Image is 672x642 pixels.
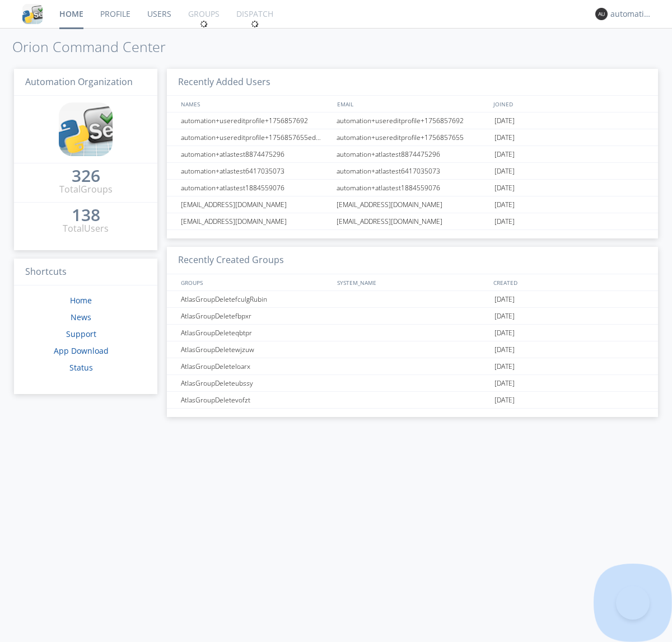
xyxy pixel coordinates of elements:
[178,196,333,213] div: [EMAIL_ADDRESS][DOMAIN_NAME]
[167,325,658,341] a: AtlasGroupDeleteqbtpr[DATE]
[494,325,515,341] span: [DATE]
[178,163,333,179] div: automation+atlastest6417035073
[167,69,658,96] h3: Recently Added Users
[494,358,515,375] span: [DATE]
[200,20,208,28] img: spin.svg
[334,213,492,229] div: [EMAIL_ADDRESS][DOMAIN_NAME]
[178,341,333,358] div: AtlasGroupDeletewjzuw
[178,129,333,146] div: automation+usereditprofile+1756857655editedautomation+usereditprofile+1756857655
[72,209,100,221] div: 138
[22,4,43,24] img: cddb5a64eb264b2086981ab96f4c1ba7
[178,274,332,290] div: GROUPS
[71,312,91,322] a: News
[167,196,658,213] a: [EMAIL_ADDRESS][DOMAIN_NAME][EMAIL_ADDRESS][DOMAIN_NAME][DATE]
[54,345,109,356] a: App Download
[178,96,332,112] div: NAMES
[494,308,515,325] span: [DATE]
[334,163,492,179] div: automation+atlastest6417035073
[178,325,333,341] div: AtlasGroupDeleteqbtpr
[494,196,515,213] span: [DATE]
[178,180,333,196] div: automation+atlastest1884559076
[178,308,333,324] div: AtlasGroupDeletefbpxr
[167,247,658,274] h3: Recently Created Groups
[167,213,658,230] a: [EMAIL_ADDRESS][DOMAIN_NAME][EMAIL_ADDRESS][DOMAIN_NAME][DATE]
[491,96,647,112] div: JOINED
[494,392,515,409] span: [DATE]
[167,291,658,308] a: AtlasGroupDeletefculgRubin[DATE]
[59,183,113,196] div: Total Groups
[25,76,133,88] span: Automation Organization
[167,375,658,392] a: AtlasGroupDeleteubssy[DATE]
[72,170,100,181] div: 326
[72,170,100,183] a: 326
[334,274,491,290] div: SYSTEM_NAME
[334,113,492,129] div: automation+usereditprofile+1756857692
[66,329,96,339] a: Support
[178,392,333,408] div: AtlasGroupDeletevofzt
[494,291,515,308] span: [DATE]
[178,213,333,229] div: [EMAIL_ADDRESS][DOMAIN_NAME]
[494,341,515,358] span: [DATE]
[334,96,491,112] div: EMAIL
[595,8,608,20] img: 373638.png
[167,358,658,375] a: AtlasGroupDeleteloarx[DATE]
[167,308,658,325] a: AtlasGroupDeletefbpxr[DATE]
[251,20,259,28] img: spin.svg
[178,113,333,129] div: automation+usereditprofile+1756857692
[494,180,515,196] span: [DATE]
[167,113,658,129] a: automation+usereditprofile+1756857692automation+usereditprofile+1756857692[DATE]
[14,259,157,286] h3: Shortcuts
[167,146,658,163] a: automation+atlastest8874475296automation+atlastest8874475296[DATE]
[334,129,492,146] div: automation+usereditprofile+1756857655
[491,274,647,290] div: CREATED
[616,586,650,620] iframe: Toggle Customer Support
[494,129,515,146] span: [DATE]
[167,341,658,358] a: AtlasGroupDeletewjzuw[DATE]
[178,291,333,307] div: AtlasGroupDeletefculgRubin
[72,209,100,222] a: 138
[178,375,333,391] div: AtlasGroupDeleteubssy
[334,146,492,162] div: automation+atlastest8874475296
[167,180,658,196] a: automation+atlastest1884559076automation+atlastest1884559076[DATE]
[494,146,515,163] span: [DATE]
[334,196,492,213] div: [EMAIL_ADDRESS][DOMAIN_NAME]
[70,295,92,306] a: Home
[167,392,658,409] a: AtlasGroupDeletevofzt[DATE]
[494,163,515,180] span: [DATE]
[69,362,93,373] a: Status
[494,375,515,392] span: [DATE]
[494,213,515,230] span: [DATE]
[610,8,652,20] div: automation+atlas0014
[167,163,658,180] a: automation+atlastest6417035073automation+atlastest6417035073[DATE]
[59,102,113,156] img: cddb5a64eb264b2086981ab96f4c1ba7
[63,222,109,235] div: Total Users
[494,113,515,129] span: [DATE]
[334,180,492,196] div: automation+atlastest1884559076
[178,146,333,162] div: automation+atlastest8874475296
[178,358,333,374] div: AtlasGroupDeleteloarx
[167,129,658,146] a: automation+usereditprofile+1756857655editedautomation+usereditprofile+1756857655automation+usered...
